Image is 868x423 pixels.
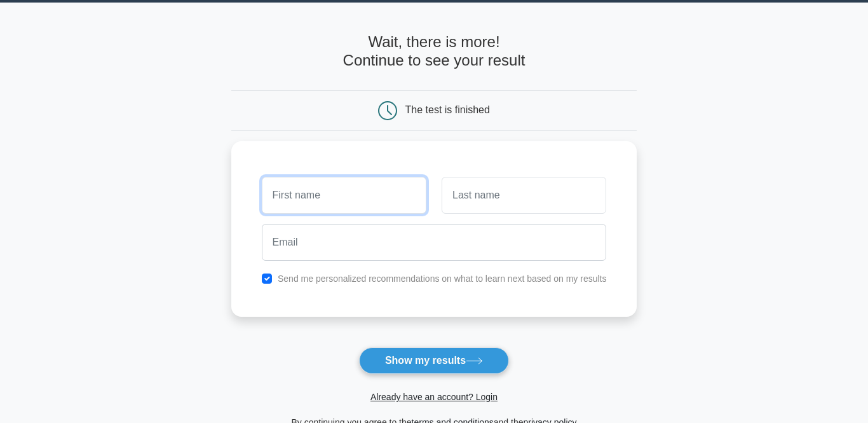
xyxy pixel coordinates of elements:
[359,347,509,374] button: Show my results
[442,177,606,214] input: Last name
[262,177,426,214] input: First name
[262,224,607,261] input: Email
[278,274,607,284] label: Send me personalized recommendations on what to learn next based on my results
[370,392,498,402] a: Already have an account? Login
[231,33,637,70] h4: Wait, there is more! Continue to see your result
[405,104,490,115] div: The test is finished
